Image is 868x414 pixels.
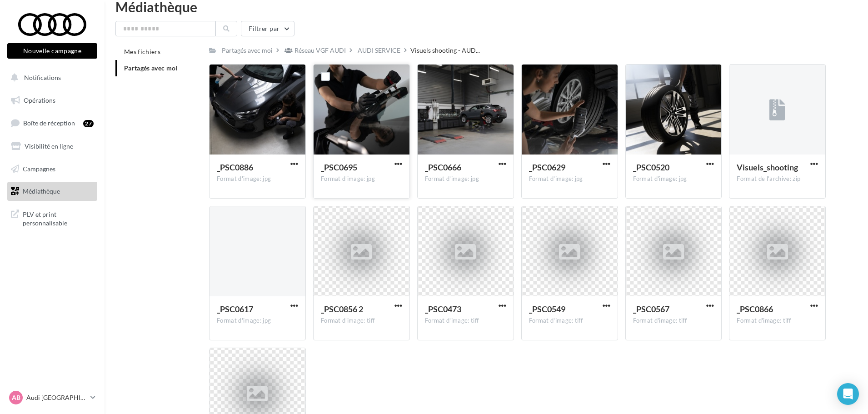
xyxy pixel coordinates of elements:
[26,393,87,402] p: Audi [GEOGRAPHIC_DATA]
[24,74,61,81] span: Notifications
[737,162,798,172] span: Visuels_shooting
[294,46,346,55] div: Réseau VGF AUDI
[5,91,99,110] a: Opérations
[321,175,402,183] div: Format d'image: jpg
[23,119,75,127] span: Boîte de réception
[5,182,99,201] a: Médiathèque
[633,175,714,183] div: Format d'image: jpg
[5,68,95,87] button: Notifications
[7,43,97,59] button: Nouvelle campagne
[25,142,73,150] span: Visibilité en ligne
[529,175,610,183] div: Format d'image: jpg
[24,96,55,104] span: Opérations
[124,48,160,55] span: Mes fichiers
[23,165,55,172] span: Campagnes
[321,304,363,314] span: _PSC0856 2
[12,393,20,402] span: AB
[321,162,357,172] span: _PSC0695
[217,175,298,183] div: Format d'image: jpg
[5,137,99,156] a: Visibilité en ligne
[241,21,294,36] button: Filtrer par
[529,304,565,314] span: _PSC0549
[633,317,714,325] div: Format d'image: tiff
[5,160,99,179] a: Campagnes
[217,162,253,172] span: _PSC0886
[425,162,461,172] span: _PSC0666
[737,317,818,325] div: Format d'image: tiff
[633,162,669,172] span: _PSC0520
[222,46,273,55] div: Partagés avec moi
[737,304,773,314] span: _PSC0866
[83,120,94,127] div: 27
[837,383,859,405] div: Open Intercom Messenger
[529,162,565,172] span: _PSC0629
[7,389,97,406] a: AB Audi [GEOGRAPHIC_DATA]
[23,187,60,195] span: Médiathèque
[217,317,298,325] div: Format d'image: jpg
[217,304,253,314] span: _PSC0617
[23,208,94,228] span: PLV et print personnalisable
[529,317,610,325] div: Format d'image: tiff
[321,317,402,325] div: Format d'image: tiff
[5,113,99,133] a: Boîte de réception27
[425,175,506,183] div: Format d'image: jpg
[425,304,461,314] span: _PSC0473
[633,304,669,314] span: _PSC0567
[124,64,178,72] span: Partagés avec moi
[737,175,818,183] div: Format de l'archive: zip
[425,317,506,325] div: Format d'image: tiff
[5,205,99,231] a: PLV et print personnalisable
[410,46,480,55] span: Visuels shooting - AUD...
[358,46,400,55] div: AUDI SERVICE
